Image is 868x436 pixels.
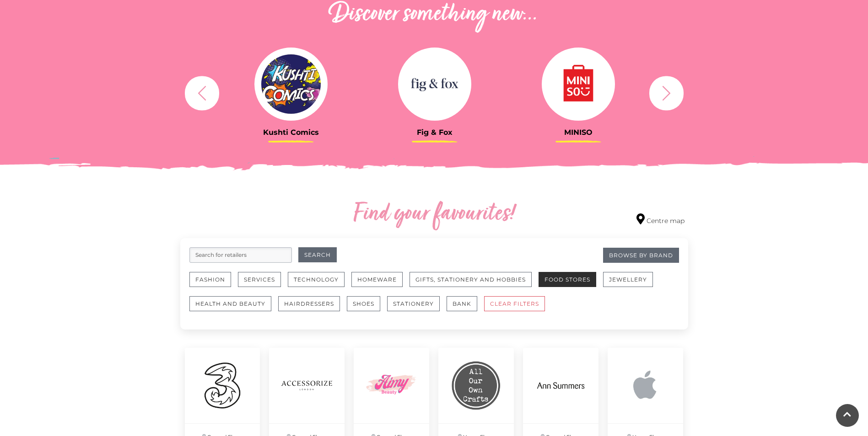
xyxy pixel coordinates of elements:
a: Hairdressers [278,296,347,320]
button: Jewellery [603,272,653,287]
a: Health and Beauty [189,296,278,320]
a: Gifts, Stationery and Hobbies [410,272,539,296]
h3: Kushti Comics [226,128,356,137]
button: CLEAR FILTERS [484,296,545,311]
a: Services [238,272,288,296]
button: Gifts, Stationery and Hobbies [410,272,532,287]
a: MINISO [513,48,643,137]
h2: Find your favourites! [267,200,601,229]
button: Homeware [351,272,403,287]
a: Jewellery [603,272,660,296]
h3: Fig & Fox [370,128,500,137]
button: Services [238,272,281,287]
a: Fashion [189,272,238,296]
a: Fig & Fox [370,48,500,137]
input: Search for retailers [189,247,292,263]
button: Bank [447,296,477,311]
button: Shoes [347,296,380,311]
a: Homeware [351,272,410,296]
a: Shoes [347,296,387,320]
h3: MINISO [513,128,643,137]
button: Health and Beauty [189,296,271,311]
button: Fashion [189,272,231,287]
a: Bank [447,296,484,320]
a: Kushti Comics [226,48,356,137]
button: Technology [288,272,345,287]
a: Stationery [387,296,447,320]
button: Stationery [387,296,440,311]
button: Food Stores [539,272,596,287]
a: Centre map [636,213,685,226]
a: Food Stores [539,272,603,296]
a: Technology [288,272,351,296]
button: Search [298,247,337,262]
a: Browse By Brand [603,248,679,263]
button: Hairdressers [278,296,340,311]
a: CLEAR FILTERS [484,296,552,320]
